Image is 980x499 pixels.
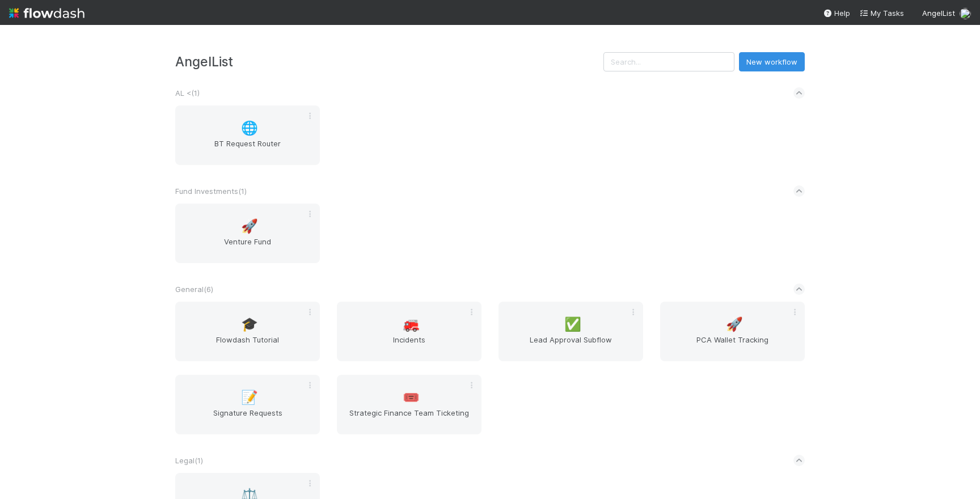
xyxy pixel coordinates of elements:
[180,236,315,259] span: Venture Fund
[564,317,581,332] span: ✅
[175,456,203,465] span: Legal ( 1 )
[180,407,315,430] span: Signature Requests
[175,302,320,361] a: 🎓Flowdash Tutorial
[337,375,481,434] a: 🎟️Strategic Finance Team Ticketing
[823,7,850,19] div: Help
[9,3,85,23] img: logo-inverted-e16ddd16eac7371096b0.svg
[341,334,477,357] span: Incidents
[337,302,481,361] a: 🚒Incidents
[603,52,734,71] input: Search...
[922,9,955,18] span: AngelList
[726,317,743,332] span: 🚀
[960,8,971,19] img: avatar_e1f102a8-6aea-40b1-874c-e2ab2da62ba9.png
[241,219,258,234] span: 🚀
[175,105,320,165] a: 🌐BT Request Router
[175,375,320,434] a: 📝Signature Requests
[175,54,603,69] h3: AngelList
[660,302,805,361] a: 🚀PCA Wallet Tracking
[859,7,904,19] a: My Tasks
[665,334,800,357] span: PCA Wallet Tracking
[175,285,213,294] span: General ( 6 )
[175,204,320,263] a: 🚀Venture Fund
[175,88,200,98] span: AL < ( 1 )
[341,407,477,430] span: Strategic Finance Team Ticketing
[739,52,805,71] button: New workflow
[241,317,258,332] span: 🎓
[241,390,258,405] span: 📝
[859,9,904,18] span: My Tasks
[503,334,639,357] span: Lead Approval Subflow
[403,390,420,405] span: 🎟️
[403,317,420,332] span: 🚒
[180,138,315,160] span: BT Request Router
[499,302,643,361] a: ✅Lead Approval Subflow
[175,187,247,196] span: Fund Investments ( 1 )
[241,121,258,136] span: 🌐
[180,334,315,357] span: Flowdash Tutorial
